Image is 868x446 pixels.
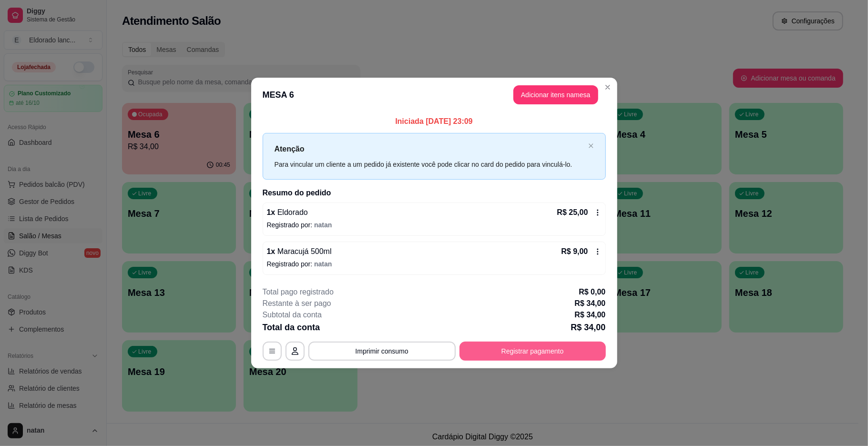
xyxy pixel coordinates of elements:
[251,78,617,112] header: MESA 6
[571,321,605,334] p: R$ 34,00
[314,221,332,229] span: natan
[575,298,606,309] p: R$ 34,00
[275,208,308,216] span: Eldorado
[267,220,602,230] p: Registrado por:
[460,342,606,361] button: Registrar pagamento
[588,143,594,149] button: close
[275,247,331,255] span: Maracujá 500ml
[513,85,598,104] button: Adicionar itens namesa
[314,260,332,268] span: natan
[267,246,332,257] p: 1 x
[557,207,588,218] p: R$ 25,00
[267,259,602,269] p: Registrado por:
[575,309,606,321] p: R$ 34,00
[263,309,322,321] p: Subtotal da conta
[600,80,615,95] button: Close
[263,298,331,309] p: Restante à ser pago
[275,143,584,155] p: Atenção
[263,116,606,127] p: Iniciada [DATE] 23:09
[579,286,605,298] p: R$ 0,00
[263,286,334,298] p: Total pago registrado
[263,187,606,199] h2: Resumo do pedido
[308,342,456,361] button: Imprimir consumo
[275,159,584,170] div: Para vincular um cliente a um pedido já existente você pode clicar no card do pedido para vinculá...
[267,207,308,218] p: 1 x
[263,321,320,334] p: Total da conta
[561,246,588,257] p: R$ 9,00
